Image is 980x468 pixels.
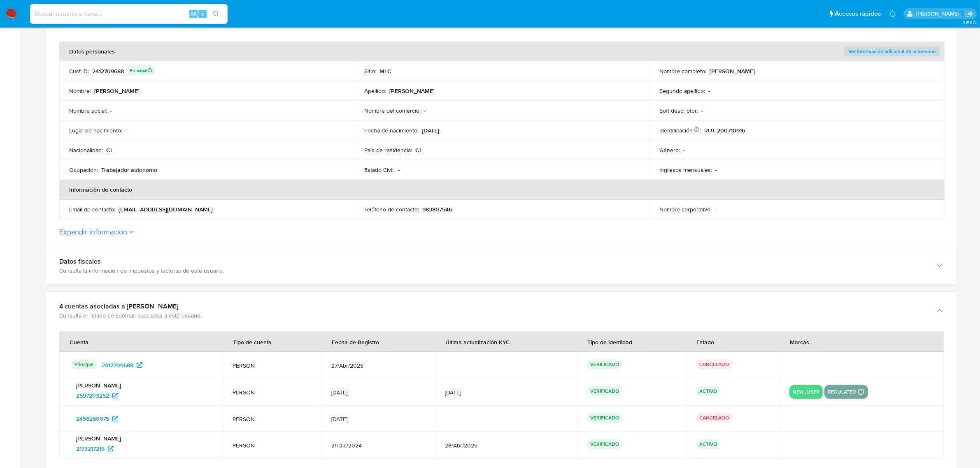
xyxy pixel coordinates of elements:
[207,8,224,20] button: search-icon
[201,10,204,18] span: s
[889,10,896,17] a: Notificaciones
[916,10,962,18] p: camilafernanda.paredessaldano@mercadolibre.cl
[30,9,228,19] input: Buscar usuario o caso...
[965,9,974,18] a: Salir
[963,19,976,26] span: 3.158.0
[190,10,197,18] span: Alt
[835,9,881,18] span: Accesos rápidos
